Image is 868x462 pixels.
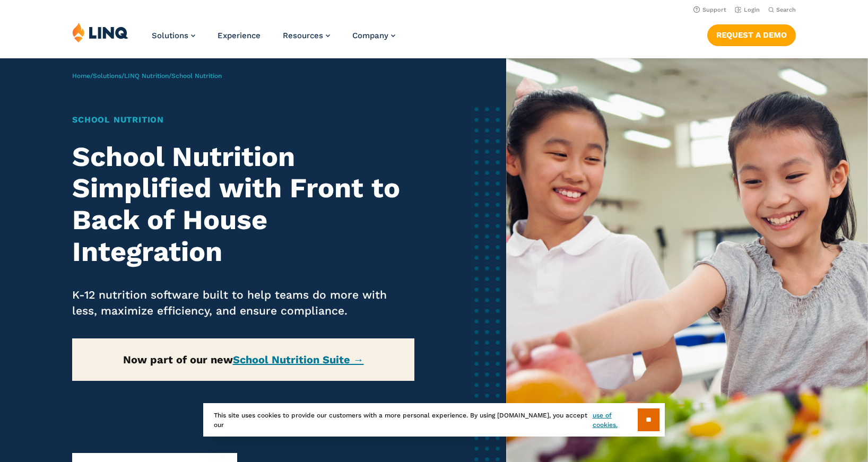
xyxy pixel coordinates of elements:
img: LINQ | K‑12 Software [72,22,128,42]
a: Solutions [152,31,195,40]
span: School Nutrition [171,72,222,80]
a: Home [72,72,90,80]
button: Open Search Bar [768,6,796,14]
span: Resources [283,31,323,40]
nav: Primary Navigation [152,22,395,57]
span: / / / [72,72,222,80]
h2: School Nutrition Simplified with Front to Back of House Integration [72,141,414,268]
a: Login [735,6,760,13]
a: Experience [218,31,261,40]
div: This site uses cookies to provide our customers with a more personal experience. By using [DOMAIN... [203,403,665,437]
a: School Nutrition Suite → [233,353,364,366]
p: K-12 nutrition software built to help teams do more with less, maximize efficiency, and ensure co... [72,287,414,319]
nav: Button Navigation [707,22,796,46]
a: use of cookies. [593,411,638,430]
strong: Now part of our new [123,353,364,366]
span: Company [352,31,388,40]
a: Support [693,6,726,13]
span: Solutions [152,31,188,40]
a: Request a Demo [707,24,796,46]
a: Company [352,31,395,40]
a: LINQ Nutrition [124,72,169,80]
a: Solutions [93,72,121,80]
a: Resources [283,31,330,40]
h1: School Nutrition [72,114,414,126]
span: Search [776,6,796,13]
